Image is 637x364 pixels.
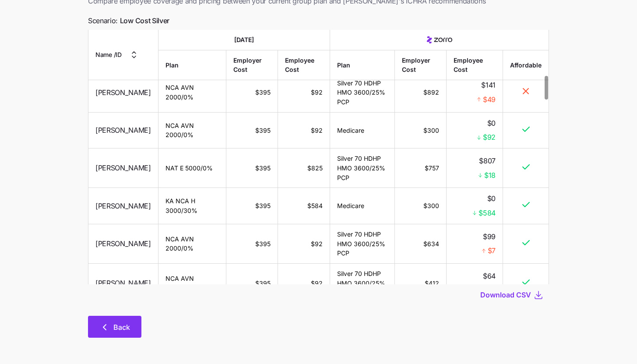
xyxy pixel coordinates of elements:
[503,50,549,80] th: Affordable
[95,200,151,211] span: [PERSON_NAME]
[226,188,278,224] td: $395
[278,73,330,112] td: $92
[483,132,496,143] span: $92
[278,224,330,264] td: $92
[226,148,278,188] td: $395
[226,264,278,303] td: $395
[158,188,226,224] td: KA NCA H 3000/30%
[95,87,151,98] span: [PERSON_NAME]
[479,155,496,166] span: $807
[278,112,330,148] td: $92
[487,193,496,204] span: $0
[484,170,496,180] span: $18
[95,50,122,60] span: Name / ID
[158,73,226,112] td: NCA AVN 2000/0%
[330,112,394,148] td: Medicare
[95,163,151,173] span: [PERSON_NAME]
[158,112,226,148] td: NCA AVN 2000/0%
[226,112,278,148] td: $395
[487,117,496,128] span: $0
[88,15,169,26] span: Scenario:
[330,264,394,303] td: Silver 70 HDHP HMO 3600/25% PCP
[483,94,496,105] span: $49
[395,50,447,80] th: Employer Cost
[226,224,278,264] td: $395
[395,112,447,148] td: $300
[330,148,394,188] td: Silver 70 HDHP HMO 3600/25% PCP
[278,188,330,224] td: $584
[226,73,278,112] td: $395
[95,278,151,289] span: [PERSON_NAME]
[395,148,447,188] td: $757
[95,125,151,136] span: [PERSON_NAME]
[330,50,394,80] th: Plan
[95,49,139,60] button: Name /ID
[226,50,278,80] th: Employer Cost
[158,30,330,50] th: [DATE]
[158,50,226,80] th: Plan
[158,148,226,188] td: NAT E 5000/0%
[479,208,496,219] span: $584
[113,322,130,332] span: Back
[95,238,151,249] span: [PERSON_NAME]
[480,290,531,300] span: Download CSV
[120,15,169,26] span: Low Cost Silver
[395,188,447,224] td: $300
[278,148,330,188] td: $825
[483,270,496,281] span: $64
[488,245,496,256] span: $7
[158,264,226,303] td: NCA AVN 2000/0%
[395,264,447,303] td: $412
[278,50,330,80] th: Employee Cost
[480,290,533,300] button: Download CSV
[278,264,330,303] td: $92
[330,224,394,264] td: Silver 70 HDHP HMO 3600/25% PCP
[395,73,447,112] td: $892
[395,224,447,264] td: $634
[481,80,496,91] span: $141
[330,188,394,224] td: Medicare
[158,224,226,264] td: NCA AVN 2000/0%
[88,316,141,338] button: Back
[447,50,503,80] th: Employee Cost
[330,73,394,112] td: Silver 70 HDHP HMO 3600/25% PCP
[483,231,496,242] span: $99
